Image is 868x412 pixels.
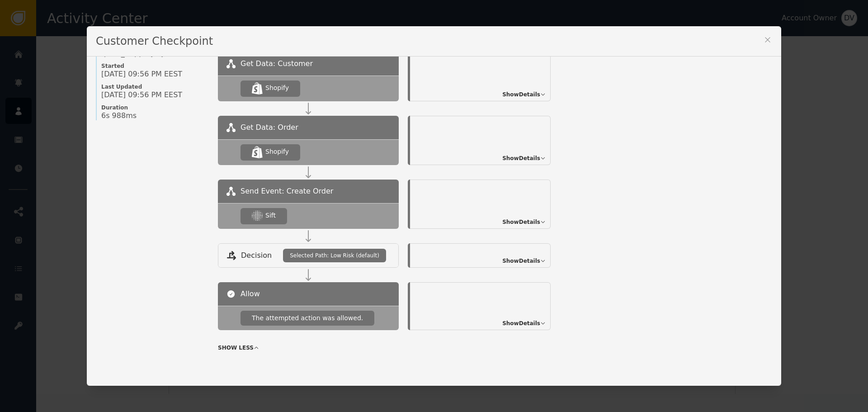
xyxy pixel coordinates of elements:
span: Show Details [502,319,540,327]
span: SHOW LESS [218,344,254,352]
div: Shopify [265,147,289,156]
span: Decision [241,250,272,261]
span: Started [101,62,209,70]
div: Customer Checkpoint [87,26,781,57]
span: Show Details [502,154,540,162]
span: Get Data: Order [241,122,298,133]
span: [DATE] 09:56 PM EEST [101,90,182,99]
span: [DATE] 09:56 PM EEST [101,70,182,79]
div: Shopify [265,83,289,93]
span: Show Details [502,257,540,265]
span: Show Details [502,218,540,226]
span: Allow [241,289,260,299]
span: Send Event: Create Order [241,186,333,197]
span: Selected Path: Low Risk (default) [290,251,379,260]
span: Last Updated [101,83,209,90]
span: 6s 988ms [101,111,137,120]
span: Duration [101,104,209,111]
span: Show Details [502,90,540,99]
span: Get Data: Customer [241,58,313,69]
div: The attempted action was allowed. [241,311,374,326]
div: Sift [265,211,276,220]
